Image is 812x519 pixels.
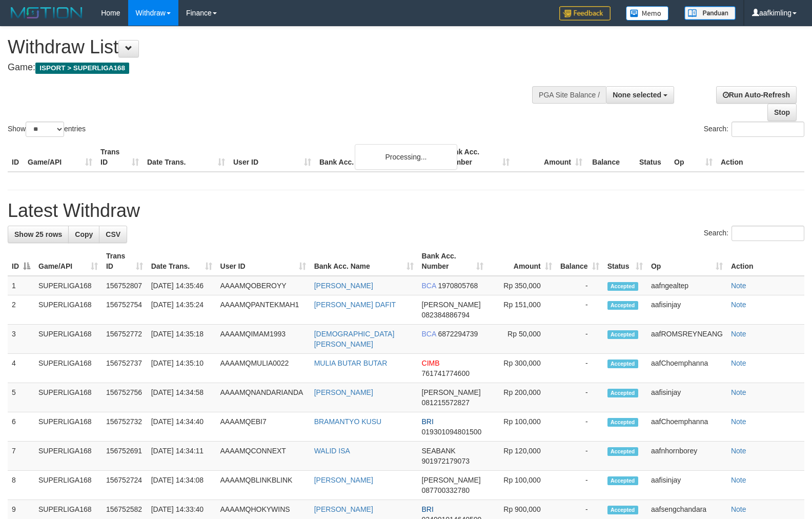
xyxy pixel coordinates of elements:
td: SUPERLIGA168 [34,383,102,412]
td: 156752724 [102,471,147,500]
button: None selected [606,86,674,104]
span: BCA [422,282,436,290]
td: AAAAMQNANDARIANDA [216,383,310,412]
span: Accepted [607,418,638,427]
td: 156752691 [102,442,147,471]
input: Search: [732,226,804,241]
td: - [556,295,603,325]
td: 5 [8,383,34,412]
th: Bank Acc. Number [441,143,514,172]
th: Op: activate to sort column ascending [647,247,727,276]
span: BRI [422,417,434,426]
h1: Latest Withdraw [8,201,804,221]
td: AAAAMQPANTEKMAH1 [216,295,310,325]
td: [DATE] 14:34:58 [147,383,216,412]
span: Copy 019301094801500 to clipboard [422,428,482,436]
span: Copy [75,230,93,238]
a: Note [731,388,746,396]
select: Showentries [26,122,64,137]
h1: Withdraw List [8,37,531,57]
a: [PERSON_NAME] [314,282,373,290]
img: MOTION_logo.png [8,5,86,21]
td: - [556,276,603,295]
a: [PERSON_NAME] DAFIT [314,301,396,309]
td: Rp 100,000 [488,412,556,442]
td: 156752754 [102,295,147,325]
td: 156752772 [102,325,147,354]
td: 156752737 [102,354,147,383]
td: Rp 350,000 [488,276,556,295]
span: [PERSON_NAME] [422,476,481,484]
td: SUPERLIGA168 [34,295,102,325]
th: Date Trans. [143,143,229,172]
a: Note [731,359,746,367]
td: 1 [8,276,34,295]
span: Accepted [607,447,638,456]
td: aafChoemphanna [647,354,727,383]
a: Note [731,330,746,338]
td: AAAAMQCONNEXT [216,442,310,471]
td: [DATE] 14:35:18 [147,325,216,354]
span: ISPORT > SUPERLIGA168 [35,63,129,74]
td: 156752756 [102,383,147,412]
a: Run Auto-Refresh [716,86,797,104]
img: Feedback.jpg [559,6,611,21]
th: ID: activate to sort column descending [8,247,34,276]
th: Bank Acc. Name [315,143,441,172]
th: ID [8,143,24,172]
th: Action [717,143,804,172]
a: Note [731,476,746,484]
td: - [556,471,603,500]
td: 6 [8,412,34,442]
a: CSV [99,226,127,243]
span: Accepted [607,301,638,310]
td: 156752732 [102,412,147,442]
div: PGA Site Balance / [532,86,606,104]
td: [DATE] 14:34:11 [147,442,216,471]
a: [PERSON_NAME] [314,505,373,513]
td: SUPERLIGA168 [34,412,102,442]
input: Search: [732,122,804,137]
td: SUPERLIGA168 [34,442,102,471]
th: Op [670,143,717,172]
span: Accepted [607,330,638,339]
span: SEABANK [422,447,456,455]
th: Trans ID [96,143,143,172]
h4: Game: [8,63,531,73]
th: Bank Acc. Number: activate to sort column ascending [418,247,488,276]
td: 3 [8,325,34,354]
th: Bank Acc. Name: activate to sort column ascending [310,247,418,276]
a: Note [731,301,746,309]
a: BRAMANTYO KUSU [314,417,381,426]
label: Search: [704,226,804,241]
span: [PERSON_NAME] [422,388,481,396]
td: [DATE] 14:35:10 [147,354,216,383]
span: Show 25 rows [14,230,62,238]
th: Balance: activate to sort column ascending [556,247,603,276]
a: [DEMOGRAPHIC_DATA][PERSON_NAME] [314,330,395,348]
td: AAAAMQIMAM1993 [216,325,310,354]
span: Accepted [607,506,638,514]
a: Show 25 rows [8,226,69,243]
a: Note [731,447,746,455]
span: Copy 081215572827 to clipboard [422,398,470,407]
a: Stop [767,104,797,121]
span: CIMB [422,359,440,367]
th: Game/API [24,143,96,172]
td: AAAAMQOBEROYY [216,276,310,295]
td: Rp 50,000 [488,325,556,354]
span: Copy 6872294739 to clipboard [438,330,478,338]
th: User ID [229,143,315,172]
span: None selected [613,91,661,99]
div: Processing... [355,144,457,170]
td: AAAAMQBLINKBLINK [216,471,310,500]
span: Copy 087700332780 to clipboard [422,486,470,494]
th: Balance [586,143,635,172]
img: Button%20Memo.svg [626,6,669,21]
td: 7 [8,442,34,471]
td: Rp 300,000 [488,354,556,383]
span: CSV [106,230,120,238]
td: SUPERLIGA168 [34,325,102,354]
a: Copy [68,226,99,243]
td: 156752807 [102,276,147,295]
